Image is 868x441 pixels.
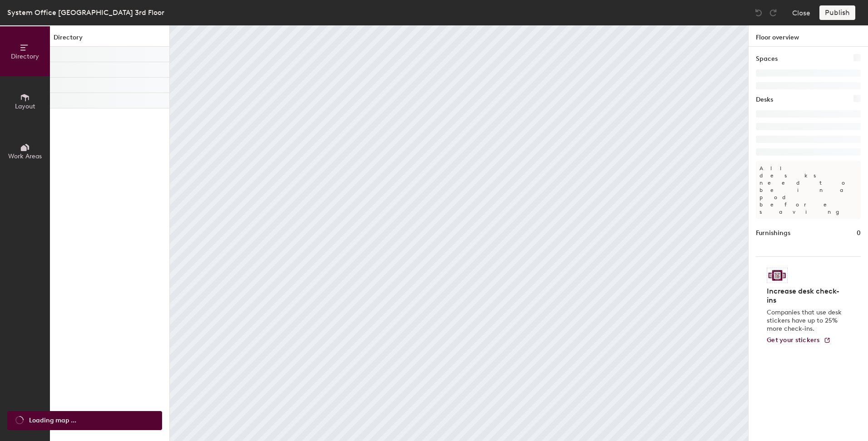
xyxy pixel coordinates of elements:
a: Get your stickers [767,337,831,344]
canvas: Map [170,25,748,441]
h1: Furnishings [756,228,790,238]
h1: Spaces [756,54,778,64]
h1: Floor overview [749,25,868,47]
div: System Office [GEOGRAPHIC_DATA] 3rd Floor [7,7,164,18]
h1: 0 [857,228,861,238]
span: Get your stickers [767,336,820,344]
h4: Increase desk check-ins [767,287,844,305]
span: Directory [11,53,39,60]
img: Redo [769,8,778,17]
img: Undo [754,8,763,17]
p: All desks need to be in a pod before saving [756,161,861,219]
p: Companies that use desk stickers have up to 25% more check-ins. [767,309,844,333]
button: Close [792,5,810,20]
h1: Desks [756,95,773,105]
img: Sticker logo [767,268,788,283]
h1: Directory [50,33,169,47]
span: Work Areas [8,152,42,160]
span: Layout [15,103,35,110]
span: Loading map ... [29,416,76,426]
